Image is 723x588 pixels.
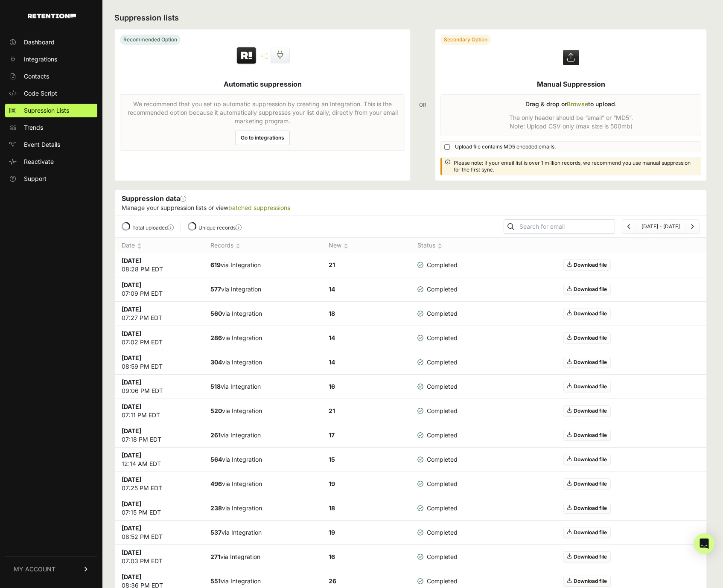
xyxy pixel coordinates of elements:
strong: 238 [210,504,222,512]
td: 07:18 PM EDT [115,423,204,448]
span: Dashboard [24,38,55,47]
a: Support [5,172,97,186]
a: Download file [563,430,611,441]
strong: 21 [329,407,335,414]
strong: [DATE] [122,549,141,556]
a: Integrations [5,52,97,66]
label: Total uploaded [132,224,174,231]
img: Retention [236,47,257,65]
div: Recommended Option [120,35,181,45]
strong: [DATE] [122,451,141,459]
a: Download file [563,381,611,392]
input: Upload file contains MD5 encoded emails. [444,144,450,150]
td: 07:02 PM EDT [115,326,204,350]
span: Completed [417,407,458,415]
strong: 304 [210,358,222,366]
a: Supression Lists [5,104,97,117]
span: MY ACCOUNT [14,565,55,573]
strong: 17 [329,431,335,439]
td: via Integration [204,277,322,302]
strong: 14 [329,358,335,366]
a: Download file [563,284,611,295]
strong: 537 [210,529,222,536]
strong: 18 [329,504,335,512]
td: via Integration [204,350,322,375]
td: via Integration [204,472,322,496]
th: Date [115,238,204,253]
td: via Integration [204,326,322,350]
strong: [DATE] [122,573,141,580]
a: Go to integrations [235,131,290,145]
strong: [DATE] [122,330,141,337]
strong: 16 [329,383,335,390]
span: Completed [417,382,458,391]
a: Download file [563,308,611,319]
img: Retention.com [28,14,76,18]
a: Download file [563,551,611,562]
td: 07:03 PM EDT [115,545,204,569]
strong: 577 [210,285,221,293]
strong: [DATE] [122,354,141,361]
span: Integrations [24,55,57,64]
strong: 496 [210,480,222,487]
strong: 619 [210,261,221,268]
span: Completed [417,577,458,585]
td: 07:15 PM EDT [115,496,204,521]
strong: 518 [210,383,221,390]
td: 09:06 PM EDT [115,375,204,399]
strong: 271 [210,553,220,560]
strong: 551 [210,577,221,585]
th: New [322,238,411,253]
td: via Integration [204,253,322,277]
a: Download file [563,454,611,465]
a: Download file [563,576,611,587]
strong: 19 [329,529,335,536]
img: integration [261,58,268,59]
td: 08:59 PM EDT [115,350,204,375]
input: Search for email [518,221,615,233]
td: via Integration [204,521,322,545]
strong: [DATE] [122,476,141,483]
nav: Page navigation [622,219,700,234]
strong: 564 [210,456,222,463]
span: Completed [417,334,458,342]
a: Next [691,223,694,230]
strong: [DATE] [122,403,141,410]
td: 12:14 AM EDT [115,448,204,472]
a: Download file [563,357,611,368]
img: no_sort-eaf950dc5ab64cae54d48a5578032e96f70b2ecb7d747501f34c8f2db400fb66.gif [437,243,442,249]
img: no_sort-eaf950dc5ab64cae54d48a5578032e96f70b2ecb7d747501f34c8f2db400fb66.gif [137,243,142,249]
span: Trends [24,123,43,132]
span: Completed [417,480,458,488]
strong: 560 [210,310,222,317]
strong: [DATE] [122,427,141,434]
span: Completed [417,285,458,294]
label: Unique records [198,224,242,231]
td: 07:11 PM EDT [115,399,204,423]
span: Completed [417,261,458,269]
h5: Automatic suppression [224,79,302,89]
a: Contacts [5,70,97,83]
a: Download file [563,527,611,538]
a: Download file [563,503,611,514]
th: Status [411,238,470,253]
img: integration [261,53,268,55]
strong: 21 [329,261,335,268]
li: [DATE] - [DATE] [636,223,685,230]
strong: [DATE] [122,378,141,386]
span: Upload file contains MD5 encoded emails. [455,143,556,150]
span: Support [24,175,47,183]
td: via Integration [204,375,322,399]
a: Code Script [5,87,97,100]
a: Download file [563,259,611,271]
span: Completed [417,455,458,464]
p: We recommend that you set up automatic suppression by creating an Integration. This is the recomm... [125,100,399,125]
span: Completed [417,528,458,537]
div: Suppression data [115,190,706,215]
span: Supression Lists [24,106,69,115]
span: Reactivate [24,157,54,166]
td: via Integration [204,496,322,521]
strong: 520 [210,407,222,414]
td: 07:25 PM EDT [115,472,204,496]
strong: [DATE] [122,257,141,264]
